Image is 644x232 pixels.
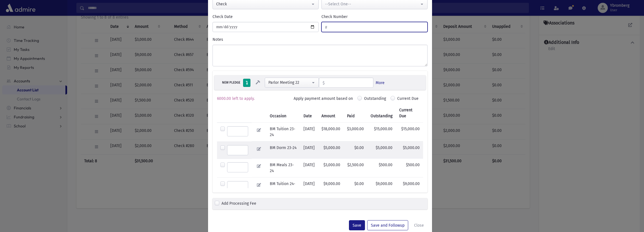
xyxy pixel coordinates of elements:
[266,159,300,177] td: BM Meals 23-24
[344,141,367,159] td: $0.00
[300,141,318,159] td: [DATE]
[300,177,318,196] td: [DATE]
[268,80,311,85] div: Parlor Meeting 22
[367,220,408,230] button: Save and Followup
[344,177,367,196] td: $0.00
[367,159,396,177] td: $500.00
[322,22,327,32] span: #
[300,123,318,141] td: [DATE]
[266,123,300,141] td: BM Tuition 23-24
[396,177,423,196] td: $9,000.00
[300,104,318,123] th: Date
[318,159,344,177] td: $3,000.00
[300,159,318,177] td: [DATE]
[266,177,300,196] td: BM Tuition 24-25
[367,141,396,159] td: $5,000.00
[318,177,344,196] td: $9,000.00
[265,78,319,88] button: Parlor Meeting 22
[344,104,367,123] th: Paid
[396,104,423,123] th: Current Due
[319,78,325,88] span: $
[220,80,242,85] div: NEW PLEDGE
[325,1,419,7] div: --Select One--
[376,80,385,86] a: More
[321,14,348,20] label: Check Number
[396,159,423,177] td: $500.00
[397,96,419,104] label: Current Due
[217,96,255,102] label: 6000.00 left to apply.
[318,123,344,141] td: $18,000.00
[213,37,223,42] label: Notes
[410,220,428,230] button: Close
[349,220,365,230] button: Save
[266,141,300,159] td: BM Dorm 23-24
[396,123,423,141] td: $15,000.00
[344,159,367,177] td: $2,500.00
[396,141,423,159] td: $5,000.00
[221,201,256,207] label: Add Processing Fee
[367,123,396,141] td: $15,000.00
[364,96,386,104] label: Outstanding
[213,14,233,20] label: Check Date
[344,123,367,141] td: $3,000.00
[266,104,300,123] th: Occasion
[216,1,310,7] div: Check
[367,177,396,196] td: $9,000.00
[367,104,396,123] th: Outstanding
[318,141,344,159] td: $5,000.00
[294,96,353,102] label: Apply payment amount based on
[318,104,344,123] th: Amount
